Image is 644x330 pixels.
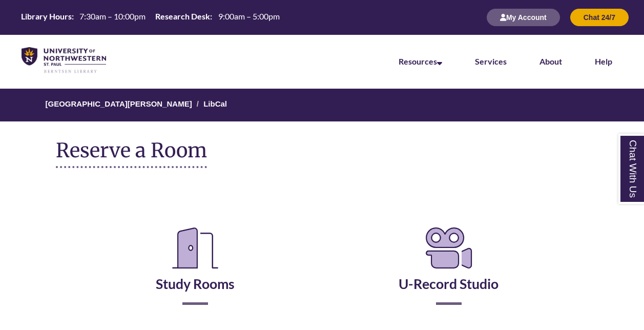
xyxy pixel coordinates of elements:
[56,89,588,121] nav: Breadcrumb
[79,11,146,21] span: 7:30am – 10:00pm
[475,56,507,66] a: Services
[595,56,612,66] a: Help
[487,9,560,26] button: My Account
[539,56,562,66] a: About
[399,56,442,66] a: Resources
[487,13,560,22] a: My Account
[17,11,75,22] th: Library Hours:
[570,9,629,26] button: Chat 24/7
[46,99,192,108] a: [GEOGRAPHIC_DATA][PERSON_NAME]
[22,47,106,74] img: UNWSP Library Logo
[570,13,629,22] a: Chat 24/7
[56,139,207,168] h1: Reserve a Room
[17,11,283,24] a: Hours Today
[156,250,235,292] a: Study Rooms
[203,99,227,108] a: LibCal
[399,250,498,292] a: U-Record Studio
[17,11,283,23] table: Hours Today
[218,11,280,21] span: 9:00am – 5:00pm
[151,11,214,22] th: Research Desk:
